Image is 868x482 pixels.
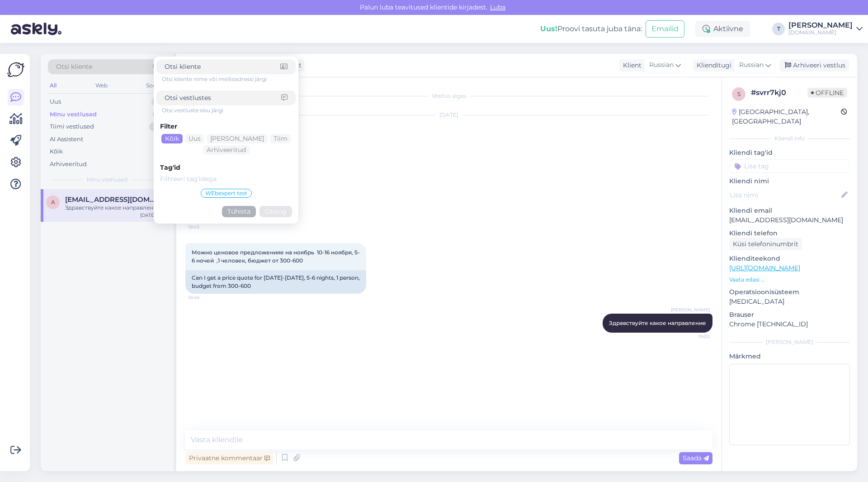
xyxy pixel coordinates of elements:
[540,24,557,33] b: Uus!
[729,159,850,173] input: Lisa tag
[185,452,274,464] div: Privaatne kommentaar
[619,61,642,70] div: Klient
[51,199,55,205] span: a
[153,110,165,119] div: 1
[487,3,508,11] span: Luba
[788,22,853,29] div: [PERSON_NAME]
[188,294,222,301] span: 18:46
[729,338,850,346] div: [PERSON_NAME]
[671,306,710,313] span: [PERSON_NAME]
[788,29,853,36] div: [DOMAIN_NAME]
[160,163,292,172] div: Tag'id
[162,75,296,83] div: Otsi kliente nime või meiliaadressi järgi
[729,148,850,157] p: Kliendi tag'id
[737,91,741,97] span: s
[729,134,850,143] div: Kliendi info
[751,87,807,98] div: # svrr7kj0
[779,59,849,72] div: Arhiveeri vestlus
[65,196,159,204] span: ajehvik@mail.ru
[87,176,127,184] span: Minu vestlused
[609,320,706,326] span: Здравствуйте какое направление
[729,287,850,297] p: Operatsioonisüsteem
[807,88,847,98] span: Offline
[695,21,750,37] div: Aktiivne
[94,80,109,91] div: Web
[540,24,642,34] div: Proovi tasuta juba täna:
[729,352,850,361] p: Märkmed
[161,134,183,143] div: Kõik
[729,177,850,186] p: Kliendi nimi
[160,174,292,184] input: Filtreeri tag'idega
[730,190,840,200] input: Lisa nimi
[65,204,168,212] div: Здравствуйте какое направление
[185,111,712,119] div: [DATE]
[676,333,710,340] span: 19:02
[165,93,281,103] input: Otsi vestlustes
[165,62,280,72] input: Otsi kliente
[739,60,764,70] span: Russian
[50,122,94,131] div: Tiimi vestlused
[48,80,58,91] div: All
[50,135,83,144] div: AI Assistent
[50,110,97,119] div: Minu vestlused
[729,229,850,238] p: Kliendi telefon
[162,106,296,115] div: Otsi vestluste sisu järgi
[729,264,800,272] a: [URL][DOMAIN_NAME]
[732,107,841,126] div: [GEOGRAPHIC_DATA], [GEOGRAPHIC_DATA]
[729,254,850,263] p: Klienditeekond
[149,122,165,131] div: 10
[7,61,24,78] img: Askly Logo
[185,92,712,100] div: Vestlus algas
[729,310,850,320] p: Brauser
[729,215,850,225] p: [EMAIL_ADDRESS][DOMAIN_NAME]
[772,23,785,35] div: T
[693,61,731,70] div: Klienditugi
[140,212,168,219] div: [DATE] 19:02
[185,270,366,294] div: Can I get a price quote for [DATE]-[DATE], 5-6 nights, 1 person, budget from 300-600
[729,238,802,250] div: Küsi telefoninumbrit
[788,22,863,36] a: [PERSON_NAME][DOMAIN_NAME]
[683,454,709,462] span: Saada
[192,249,360,264] span: Можно ценовое предложенияе на ноябрь 10-16 ноября, 5-6 ночей ,1 человек, бюджет от 300-600
[649,60,674,70] span: Russian
[729,206,850,215] p: Kliendi email
[188,224,222,230] span: 18:45
[50,160,87,169] div: Arhiveeritud
[729,276,850,284] p: Vaata edasi ...
[50,147,63,156] div: Kõik
[160,122,292,131] div: Filter
[50,97,61,106] div: Uus
[151,97,165,106] div: 0
[729,297,850,306] p: [MEDICAL_DATA]
[729,320,850,329] p: Chrome [TECHNICAL_ID]
[144,80,166,91] div: Socials
[56,62,92,72] span: Otsi kliente
[646,20,684,38] button: Emailid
